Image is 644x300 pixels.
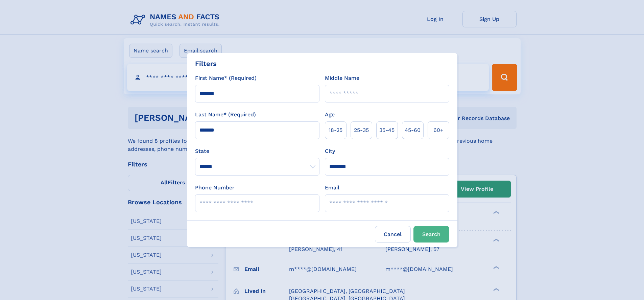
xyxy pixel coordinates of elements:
label: First Name* (Required) [195,74,257,82]
label: Email [325,184,339,192]
span: 25‑35 [354,126,369,134]
label: Middle Name [325,74,359,82]
div: Filters [195,59,217,69]
label: State [195,147,319,155]
button: Search [413,226,449,243]
label: City [325,147,335,155]
label: Cancel [375,226,411,243]
span: 45‑60 [405,126,421,134]
label: Age [325,111,335,119]
span: 60+ [433,126,444,134]
label: Phone Number [195,184,235,192]
span: 18‑25 [329,126,342,134]
label: Last Name* (Required) [195,111,256,119]
span: 35‑45 [379,126,395,134]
